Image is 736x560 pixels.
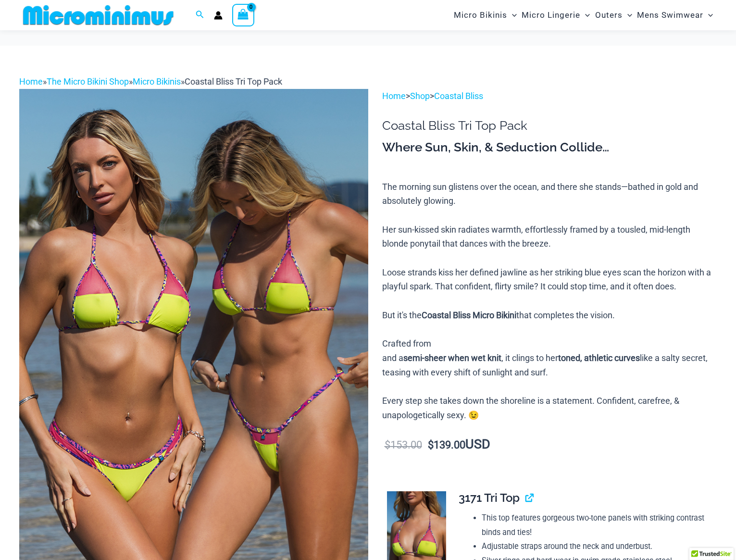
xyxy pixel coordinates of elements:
[382,139,717,156] h3: Where Sun, Skin, & Seduction Collide…
[482,511,709,539] li: This top features gorgeous two-tone panels with striking contrast binds and ties!
[382,118,717,133] h1: Coastal Bliss Tri Top Pack
[385,439,422,451] bdi: 153.00
[410,91,430,101] a: Shop
[214,11,223,20] a: Account icon link
[637,3,703,27] span: Mens Swimwear
[133,76,181,87] a: Micro Bikinis
[428,439,434,451] span: $
[385,439,390,451] span: $
[19,4,177,26] img: MM SHOP LOGO FLAT
[459,491,520,505] span: 3171 Tri Top
[382,89,717,103] p: > >
[19,76,43,87] a: Home
[382,437,717,452] p: USD
[382,180,717,423] p: The morning sun glistens over the ocean, and there she stands—bathed in gold and absolutely glowi...
[593,3,635,27] a: OutersMenu ToggleMenu Toggle
[19,76,282,87] span: » » »
[422,310,516,320] b: Coastal Bliss Micro Bikini
[434,91,483,101] a: Coastal Bliss
[519,3,592,27] a: Micro LingerieMenu ToggleMenu Toggle
[185,76,282,87] span: Coastal Bliss Tri Top Pack
[522,3,580,27] span: Micro Lingerie
[232,4,254,26] a: View Shopping Cart, empty
[623,3,632,27] span: Menu Toggle
[382,351,717,423] div: and a , it clings to her like a salty secret, teasing with every shift of sunlight and surf. Ever...
[47,76,129,87] a: The Micro Bikini Shop
[454,3,507,27] span: Micro Bikinis
[507,3,517,27] span: Menu Toggle
[558,353,640,363] b: toned, athletic curves
[580,3,590,27] span: Menu Toggle
[428,439,465,451] bdi: 139.00
[635,3,715,27] a: Mens SwimwearMenu ToggleMenu Toggle
[703,3,713,27] span: Menu Toggle
[382,91,406,101] a: Home
[482,539,709,554] li: Adjustable straps around the neck and underbust.
[451,3,519,27] a: Micro BikinisMenu ToggleMenu Toggle
[595,3,623,27] span: Outers
[196,9,204,21] a: Search icon link
[450,1,717,29] nav: Site Navigation
[403,353,501,363] b: semi-sheer when wet knit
